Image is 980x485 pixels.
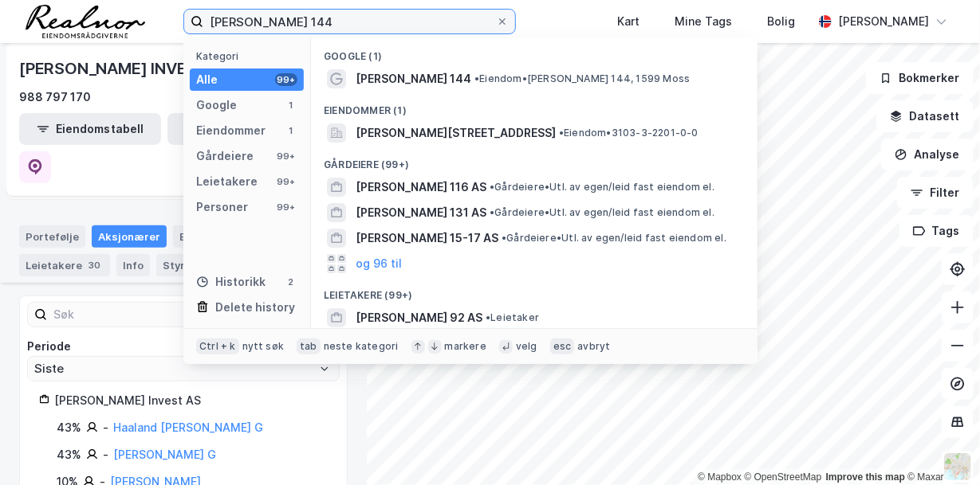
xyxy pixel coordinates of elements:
[900,409,980,485] div: Kontrollprogram for chat
[675,12,732,31] div: Mine Tags
[577,340,610,353] div: avbryt
[502,232,506,244] span: •
[490,206,494,218] span: •
[559,127,699,139] span: Eiendom • 3103-3-2201-0-0
[285,99,297,111] div: 1
[196,96,237,115] div: Google
[116,254,150,276] div: Info
[502,232,726,244] span: Gårdeiere • Utl. av egen/leid fast eiendom el.
[876,100,974,132] button: Datasett
[900,409,980,485] iframe: Chat Widget
[196,70,218,89] div: Alle
[275,150,297,162] div: 99+
[311,92,758,120] div: Eiendommer (1)
[196,121,266,140] div: Eiendommer
[516,340,537,353] div: velg
[54,391,328,410] div: [PERSON_NAME] Invest AS
[356,178,486,197] span: [PERSON_NAME] 116 AS
[559,127,564,139] span: •
[318,362,331,375] button: Open
[47,303,222,327] input: Søk
[356,308,482,327] span: [PERSON_NAME] 92 AS
[196,50,304,62] div: Kategori
[617,12,640,31] div: Kart
[356,203,486,222] span: [PERSON_NAME] 131 AS
[311,276,758,305] div: Leietakere (99+)
[57,445,81,464] div: 43%
[156,254,222,276] div: Styret
[113,420,263,434] a: Haaland [PERSON_NAME] G
[550,338,575,354] div: esc
[767,12,795,31] div: Bolig
[275,201,297,213] div: 99+
[275,175,297,188] div: 99+
[85,257,104,273] div: 30
[311,146,758,174] div: Gårdeiere (99+)
[19,113,161,145] button: Eiendomstabell
[285,276,297,288] div: 2
[474,72,479,84] span: •
[19,225,85,248] div: Portefølje
[490,206,714,219] span: Gårdeiere • Utl. av egen/leid fast eiendom el.
[196,147,254,166] div: Gårdeiere
[297,338,321,354] div: tab
[196,198,248,217] div: Personer
[486,311,539,324] span: Leietaker
[103,445,108,464] div: -
[698,471,742,483] a: Mapbox
[103,418,108,437] div: -
[356,123,556,143] span: [PERSON_NAME][STREET_ADDRESS]
[242,340,285,353] div: nytt søk
[28,357,339,381] input: ClearOpen
[113,448,216,461] a: [PERSON_NAME] G
[866,62,974,94] button: Bokmerker
[324,340,399,353] div: neste kategori
[745,471,822,483] a: OpenStreetMap
[203,10,496,33] input: Søk på adresse, matrikkel, gårdeiere, leietakere eller personer
[490,181,494,193] span: •
[19,254,110,276] div: Leietakere
[92,225,167,248] div: Aksjonærer
[167,113,309,145] button: Leietakertabell
[356,254,402,273] button: og 96 til
[26,5,145,38] img: realnor-logo.934646d98de889bb5806.png
[826,471,905,483] a: Improve this map
[285,124,297,137] div: 1
[215,298,295,317] div: Delete history
[838,12,929,31] div: [PERSON_NAME]
[490,181,714,194] span: Gårdeiere • Utl. av egen/leid fast eiendom el.
[881,139,974,170] button: Analyse
[196,338,239,354] div: Ctrl + k
[57,418,81,437] div: 43%
[445,340,486,353] div: markere
[275,73,297,86] div: 99+
[897,177,974,209] button: Filter
[19,56,235,81] div: [PERSON_NAME] INVEST AS
[173,225,271,248] div: Eiendommer
[196,172,258,191] div: Leietakere
[356,69,471,88] span: [PERSON_NAME] 144
[196,272,266,291] div: Historikk
[356,229,498,248] span: [PERSON_NAME] 15-17 AS
[27,337,340,356] div: Periode
[19,88,91,107] div: 988 797 170
[899,215,974,247] button: Tags
[474,72,690,85] span: Eiendom • [PERSON_NAME] 144, 1599 Moss
[311,37,758,66] div: Google (1)
[486,311,490,323] span: •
